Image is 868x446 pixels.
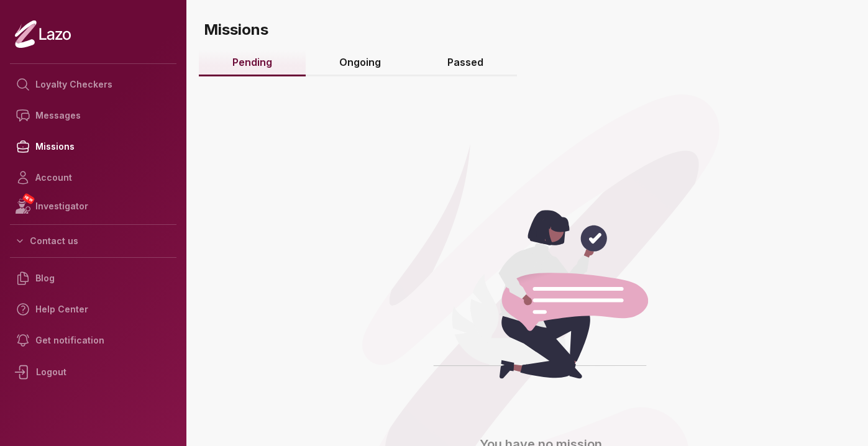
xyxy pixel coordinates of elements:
a: Get notification [10,325,176,356]
a: NEWInvestigator [10,193,176,219]
a: Loyalty Checkers [10,69,176,100]
button: Contact us [10,230,176,252]
a: Messages [10,100,176,131]
a: Ongoing [306,50,414,76]
a: Pending [199,50,306,76]
a: Blog [10,263,176,294]
span: NEW [22,193,35,205]
div: Logout [10,356,176,388]
a: Missions [10,131,176,162]
a: Passed [414,50,517,76]
a: Help Center [10,294,176,325]
a: Account [10,162,176,193]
